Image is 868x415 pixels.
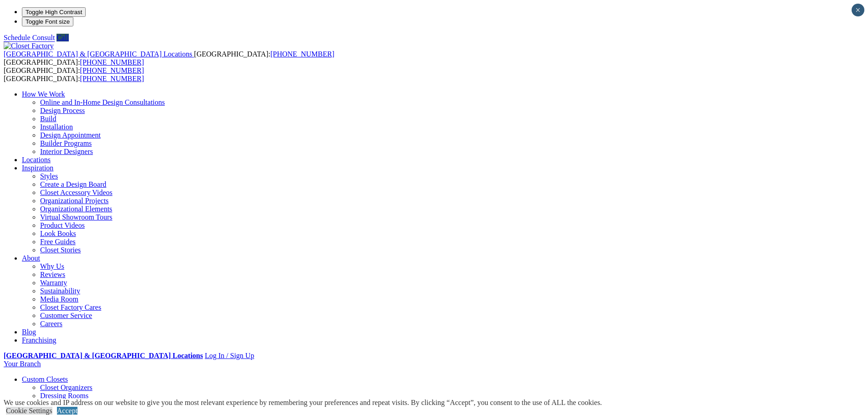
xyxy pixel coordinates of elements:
a: Inspiration [22,164,53,172]
a: Online and In-Home Design Consultations [40,98,165,106]
a: Organizational Projects [40,197,108,205]
span: Toggle High Contrast [26,9,82,15]
a: Closet Factory Cares [40,303,101,311]
span: [GEOGRAPHIC_DATA]: [GEOGRAPHIC_DATA]: [4,50,334,66]
a: Installation [40,123,73,131]
div: We use cookies and IP address on our website to give you the most relevant experience by remember... [4,399,602,407]
button: Toggle High Contrast [22,7,86,17]
a: Cookie Settings [6,407,52,415]
a: Log In / Sign Up [205,352,254,359]
a: Product Videos [40,221,85,229]
a: Sustainability [40,287,80,295]
img: Closet Factory [4,42,54,50]
button: Close [852,4,864,16]
span: [GEOGRAPHIC_DATA] & [GEOGRAPHIC_DATA] Locations [4,50,192,58]
a: [GEOGRAPHIC_DATA] & [GEOGRAPHIC_DATA] Locations [4,50,194,58]
a: [PHONE_NUMBER] [80,67,144,74]
a: Why Us [40,262,64,270]
a: Build [40,115,56,123]
a: [GEOGRAPHIC_DATA] & [GEOGRAPHIC_DATA] Locations [4,352,203,359]
a: Interior Designers [40,148,93,155]
a: Closet Stories [40,246,81,254]
a: Blog [22,328,36,336]
a: About [22,254,40,262]
a: How We Work [22,90,65,98]
a: Create a Design Board [40,180,106,188]
a: Franchising [22,336,56,344]
button: Toggle Font size [22,17,73,26]
a: Schedule Consult [4,34,55,41]
a: Media Room [40,295,78,303]
a: Design Appointment [40,131,101,139]
a: Virtual Showroom Tours [40,213,113,221]
a: Closet Accessory Videos [40,189,113,196]
a: Accept [57,407,77,415]
span: Toggle Font size [26,18,70,25]
a: Custom Closets [22,375,68,383]
a: Call [56,34,69,41]
a: Customer Service [40,312,92,319]
a: Builder Programs [40,139,92,147]
a: Your Branch [4,360,41,368]
a: Free Guides [40,238,76,246]
a: Styles [40,172,58,180]
a: Design Process [40,107,85,114]
a: [PHONE_NUMBER] [80,58,144,66]
a: Locations [22,156,51,164]
a: Closet Organizers [40,384,92,391]
a: Warranty [40,279,67,287]
a: Dressing Rooms [40,392,88,400]
a: [PHONE_NUMBER] [80,75,144,82]
a: Careers [40,320,62,328]
a: Look Books [40,230,76,237]
a: Reviews [40,271,65,278]
a: Organizational Elements [40,205,112,213]
span: [GEOGRAPHIC_DATA]: [GEOGRAPHIC_DATA]: [4,67,144,82]
a: [PHONE_NUMBER] [270,50,334,58]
